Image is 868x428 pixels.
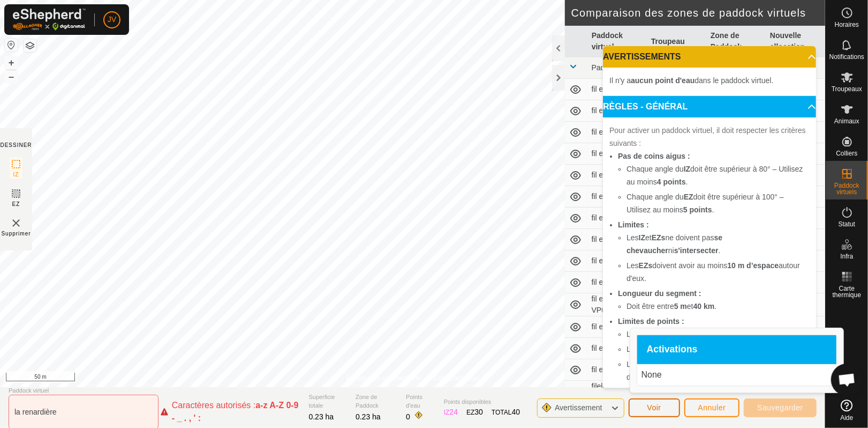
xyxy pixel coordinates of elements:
[627,358,810,383] li: Le total des points du et du ensemble ne doit pas dépasser .
[444,397,520,407] span: Points disponibles
[24,39,36,52] button: Couches de carte
[309,412,334,421] span: 0.23 ha
[832,86,862,92] span: Troupeaux
[639,261,653,270] b: EZs
[757,403,803,412] span: Sauvegarder
[839,221,855,227] span: Statut
[609,76,773,85] span: Il n'y a dans le paddock virtuel.
[9,386,300,395] span: Paddock virtuel
[766,26,825,57] th: Nouvelle allocation
[609,126,806,147] span: Pour activer un paddock virtuel, il doit respecter les critères suivants :
[840,253,853,260] span: Infra
[603,96,816,117] p-accordion-header: RÈGLES - GÉNÉRAL
[309,393,348,410] span: Superficie totale
[627,300,810,313] li: Doit être entre et .
[512,408,520,416] span: 40
[587,272,647,293] td: fil elec10
[627,231,810,257] li: Les et ne doivent pas ni .
[492,407,520,418] div: TOTAL
[587,229,647,250] td: fil elec 9
[108,14,116,25] span: JV
[684,399,740,417] button: Annuler
[631,76,695,85] b: aucun point d'eau
[587,26,647,57] th: Paddock virtuel
[684,193,693,201] b: EZ
[647,345,698,355] span: Activations
[657,178,686,186] b: 4 points
[641,368,832,381] p: None
[603,117,816,392] p-accordion-content: RÈGLES - GÉNÉRAL
[346,373,421,383] a: Politique de confidentialité
[172,401,256,410] span: Caractères autorisés :
[698,403,726,412] span: Annuler
[647,26,706,57] th: Troupeau
[647,403,661,412] span: Voir
[831,364,863,396] div: Ouvrir le chat
[12,200,20,208] span: EZ
[706,26,766,57] th: Zone de Paddock
[674,246,719,255] b: s'intersecter
[444,407,458,418] div: IZ
[618,220,649,229] b: Limites :
[684,165,690,173] b: IZ
[834,118,859,124] span: Animaux
[693,302,715,311] b: 40 km
[587,122,647,143] td: fil elec 15
[828,182,865,195] span: Paddock virtuels
[13,171,19,179] span: IZ
[474,408,483,416] span: 30
[744,399,817,417] button: Sauvegarder
[639,233,645,242] b: IZ
[13,9,86,31] img: Logo Gallagher
[674,302,687,311] b: 5 m
[683,205,712,214] b: 5 points
[652,233,666,242] b: EZs
[5,56,18,69] button: +
[727,261,779,270] b: 10 m d’espace
[587,316,647,338] td: fil elec2
[627,328,810,341] li: Le peut avoir un maximum de .
[5,70,18,83] button: –
[627,190,810,216] li: Chaque angle du doit être supérieur à 100° – Utilisez au moins .
[829,54,864,60] span: Notifications
[587,186,647,208] td: fil elec 78
[450,408,458,416] span: 24
[587,165,647,186] td: fil elec 4
[587,359,647,381] td: fil elec6-VP001
[356,412,381,421] span: 0.23 ha
[555,403,602,412] span: Avertissement
[356,393,397,410] span: Zone de Paddock
[629,399,680,417] button: Voir
[587,381,647,404] td: filelec12-VP001
[172,401,299,423] strong: a-z A-Z 0-9 - _ . , ' :
[406,393,435,410] span: Points d'eau
[618,152,690,160] b: Pas de coins aigus :
[603,46,816,68] p-accordion-header: AVERTISSEMENTS
[587,79,647,100] td: fil elec 13
[828,285,865,298] span: Carte thermique
[618,317,684,326] b: Limites de points :
[587,143,647,165] td: fil elec 3
[627,163,810,188] li: Chaque angle du doit être supérieur à 80° – Utilisez au moins .
[603,102,688,111] span: RÈGLES - GÉNÉRAL
[571,6,825,19] h2: Comparaison des zones de paddock virtuels
[587,100,647,122] td: fil elec 14
[587,338,647,359] td: fil elec6
[840,415,853,421] span: Aide
[587,250,647,272] td: fil elec1
[5,39,18,51] button: Réinitialiser la carte
[587,293,647,316] td: fil elec11-VP001
[406,412,410,421] span: 0
[627,343,810,356] li: Les peuvent avoir un total combiné de .
[603,68,816,95] p-accordion-content: AVERTISSEMENTS
[835,21,859,28] span: Horaires
[10,217,22,230] img: Paddock virtuel
[592,63,728,72] span: Paddock virtuels sans Paddock physique
[826,395,868,425] a: Aide
[836,150,857,157] span: Colliers
[587,208,647,229] td: fil elec 8
[603,53,681,61] span: AVERTISSEMENTS
[466,407,483,418] div: EZ
[627,259,810,285] li: Les doivent avoir au moins autour d'eux.
[618,289,701,298] b: Longueur du segment :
